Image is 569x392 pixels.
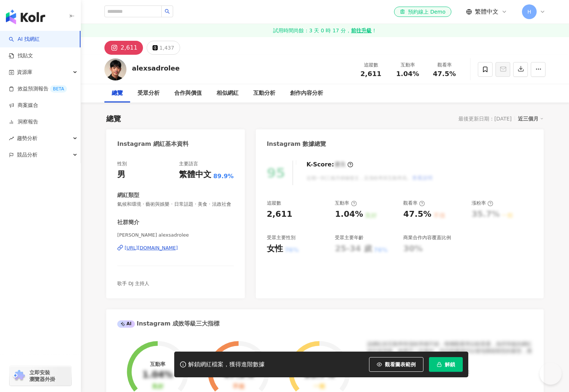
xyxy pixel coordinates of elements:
div: alexsadrolee [132,64,180,73]
a: 預約線上 Demo [394,7,451,17]
div: 解鎖網紅檔案，獲得進階數據 [188,361,265,368]
span: 1.04% [396,70,419,78]
button: 1,437 [147,41,180,55]
span: 觀看圖表範例 [385,362,416,367]
div: 受眾分析 [137,89,160,98]
div: 互動率 [335,200,357,206]
div: 合作與價值 [174,89,202,98]
div: 商業合作內容覆蓋比例 [403,234,451,241]
div: 互動分析 [253,89,275,98]
a: 找貼文 [9,52,33,60]
div: 該網紅的互動率和漲粉率都不錯，唯獨觀看率比較普通，為同等級的網紅的中低等級，效果不一定會好，但仍然建議可以發包開箱類型的案型，應該會比較有成效！ [367,341,533,362]
div: 1,437 [160,43,174,53]
div: 社群簡介 [117,219,139,226]
div: 繁體中文 [179,169,211,180]
span: 47.5% [433,70,456,78]
a: searchAI 找網紅 [9,36,40,43]
img: KOL Avatar [104,58,126,80]
span: search [165,9,170,14]
span: 資源庫 [17,64,32,80]
div: 2,611 [121,43,137,53]
span: 趨勢分析 [17,130,37,147]
div: 總覽 [106,114,121,124]
div: AI [117,320,135,328]
div: 互動率 [394,61,422,69]
span: 解鎖 [445,362,455,367]
div: 良好 [152,383,164,390]
strong: 前往升級 [351,27,372,34]
div: 受眾主要性別 [267,234,296,241]
div: 性別 [117,161,127,167]
a: 商案媒合 [9,102,38,109]
span: 競品分析 [17,147,37,163]
div: K-Score : [307,161,353,169]
div: 2,611 [267,209,293,220]
div: 近三個月 [518,114,544,123]
div: 不佳 [233,383,244,390]
div: 觀看率 [403,200,425,206]
span: rise [9,136,14,141]
span: 立即安裝 瀏覽器外掛 [29,369,55,382]
div: Instagram 數據總覽 [267,140,326,148]
img: chrome extension [12,370,26,382]
div: 女性 [267,243,283,255]
button: 解鎖 [429,357,463,372]
a: chrome extension立即安裝 瀏覽器外掛 [10,366,71,386]
span: 89.9% [213,172,234,180]
div: 創作內容分析 [290,89,323,98]
a: [URL][DOMAIN_NAME] [117,245,234,251]
a: 試用時間尚餘：3 天 0 時 17 分，前往升級！ [81,24,569,37]
div: 網紅類型 [117,191,139,199]
span: H [527,8,532,16]
div: 47.5% [403,209,431,220]
button: 2,611 [104,41,143,55]
div: 受眾主要年齡 [335,234,364,241]
div: 男 [117,169,125,180]
div: 追蹤數 [267,200,281,206]
span: [PERSON_NAME] alexsadrolee [117,232,234,238]
span: 歌手 DJ 主持人 [117,281,149,286]
div: [URL][DOMAIN_NAME] [125,245,178,251]
div: 漲粉率 [472,200,493,206]
div: Instagram 網紅基本資料 [117,140,189,148]
span: 2,611 [361,70,382,78]
div: 主要語言 [179,161,198,167]
img: logo [6,10,45,24]
div: 1.04% [335,209,363,220]
button: 觀看圖表範例 [369,357,423,372]
div: 一般 [314,383,325,390]
div: 最後更新日期：[DATE] [458,116,512,122]
div: 總覽 [112,89,123,98]
a: 洞察報告 [9,118,38,126]
div: 預約線上 Demo [400,8,445,15]
div: 相似網紅 [216,89,239,98]
div: Instagram 成效等級三大指標 [117,320,219,328]
span: 繁體中文 [475,8,498,16]
span: 氣候和環境 · 藝術與娛樂 · 日常話題 · 美食 · 法政社會 [117,201,234,208]
a: 效益預測報告BETA [9,85,67,93]
div: 追蹤數 [357,61,385,69]
div: 觀看率 [430,61,458,69]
